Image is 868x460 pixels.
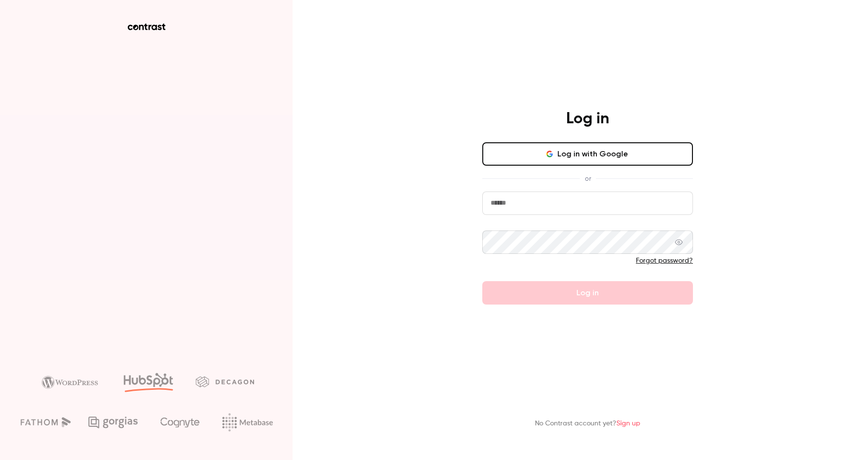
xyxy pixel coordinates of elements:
a: Sign up [616,420,640,427]
p: No Contrast account yet? [535,419,640,429]
img: decagon [196,376,254,387]
button: Log in with Google [482,142,693,166]
a: Forgot password? [636,257,693,264]
span: or [580,173,596,184]
h4: Log in [566,109,609,129]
